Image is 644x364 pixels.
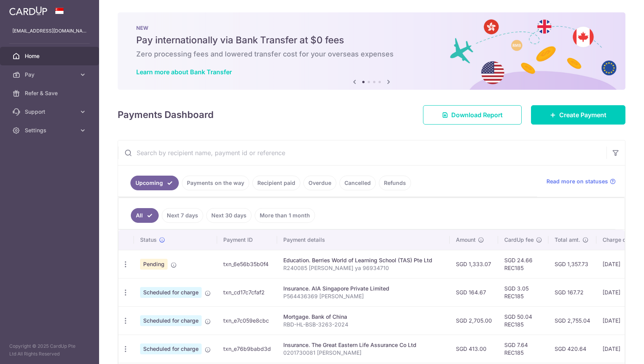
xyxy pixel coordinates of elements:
div: Mortgage. Bank of China [283,313,444,321]
span: Total amt. [555,236,580,244]
img: CardUp [9,6,47,15]
td: txn_e76b9babd3d [217,335,277,363]
div: Insurance. AIA Singapore Private Limited [283,285,444,292]
a: Upcoming [130,176,179,190]
span: Pay [25,71,76,79]
a: All [131,208,159,223]
a: Payments on the way [182,176,249,190]
h4: Payments Dashboard [118,108,214,122]
a: Learn more about Bank Transfer [136,68,232,76]
span: Refer & Save [25,89,76,97]
a: Recipient paid [252,176,300,190]
td: SGD 164.67 [450,278,498,306]
span: Download Report [451,110,503,120]
td: SGD 2,705.00 [450,306,498,335]
td: SGD 1,333.07 [450,250,498,278]
td: SGD 24.66 REC185 [498,250,548,278]
a: More than 1 month [255,208,315,223]
span: Settings [25,126,76,134]
h6: Zero processing fees and lowered transfer cost for your overseas expenses [136,50,607,59]
td: txn_cd17c7cfaf2 [217,278,277,306]
span: Status [140,236,157,244]
td: SGD 3.05 REC185 [498,278,548,306]
th: Payment ID [217,230,277,250]
span: Create Payment [559,110,606,120]
span: Scheduled for charge [140,315,202,326]
iframe: Opens a widget where you can find more information [594,341,636,360]
span: Home [25,52,76,60]
a: Next 7 days [162,208,203,223]
a: Cancelled [339,176,376,190]
p: R240085 [PERSON_NAME] ya 96934710 [283,264,444,272]
a: Next 30 days [206,208,252,223]
p: RBD-HL-BSB-3263-2024 [283,321,444,328]
td: SGD 7.64 REC185 [498,335,548,363]
td: SGD 50.04 REC185 [498,306,548,335]
p: NEW [136,25,607,31]
span: Charge date [603,236,634,244]
span: Amount [456,236,476,244]
td: txn_6e56b35b0f4 [217,250,277,278]
td: SGD 413.00 [450,335,498,363]
div: Insurance. The Great Eastern Life Assurance Co Ltd [283,341,444,349]
td: SGD 167.72 [548,278,596,306]
img: Bank transfer banner [118,12,625,90]
a: Read more on statuses [546,178,616,185]
p: [EMAIL_ADDRESS][DOMAIN_NAME] [12,27,87,35]
span: Read more on statuses [546,178,608,185]
a: Download Report [423,105,522,125]
th: Payment details [277,230,450,250]
td: SGD 420.64 [548,335,596,363]
span: Scheduled for charge [140,287,202,298]
span: Pending [140,259,168,270]
p: 0201730081 [PERSON_NAME] [283,349,444,357]
input: Search by recipient name, payment id or reference [118,140,606,165]
span: CardUp fee [504,236,534,244]
h5: Pay internationally via Bank Transfer at $0 fees [136,34,607,46]
div: Education. Berries World of Learning School (TAS) Pte Ltd [283,256,444,264]
a: Create Payment [531,105,625,125]
p: P564436369 [PERSON_NAME] [283,292,444,300]
td: SGD 2,755.04 [548,306,596,335]
td: txn_e7c059e8cbc [217,306,277,335]
span: Support [25,108,76,116]
span: Scheduled for charge [140,343,202,354]
td: SGD 1,357.73 [548,250,596,278]
a: Refunds [379,176,411,190]
a: Overdue [303,176,336,190]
